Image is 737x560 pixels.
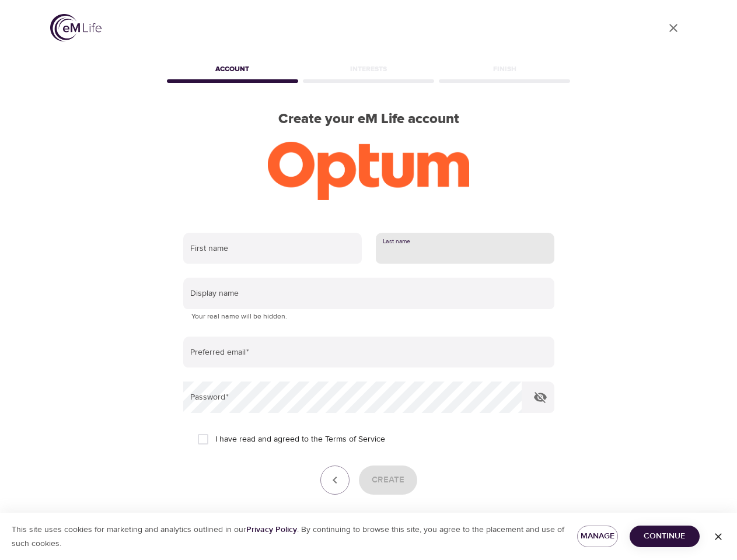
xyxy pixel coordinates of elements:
span: I have read and agreed to the [215,433,385,446]
button: Manage [577,526,618,547]
button: Continue [630,526,700,547]
span: Manage [586,529,609,544]
a: Privacy Policy [246,524,297,535]
img: logo [50,14,102,41]
h2: Create your eM Life account [165,111,573,128]
p: Your real name will be hidden. [191,311,546,323]
a: Terms of Service [325,433,385,446]
img: Optum-logo-ora-RGB.png [268,142,469,200]
span: Continue [639,529,690,544]
a: close [659,14,687,42]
